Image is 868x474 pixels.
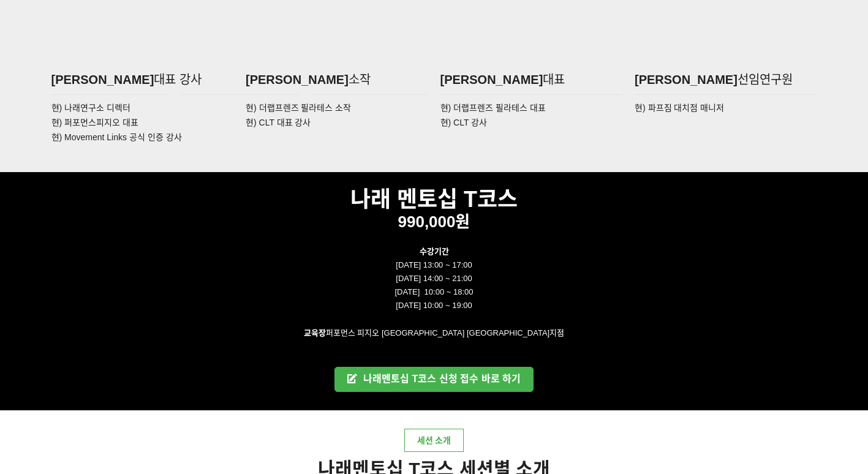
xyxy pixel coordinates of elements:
[51,103,130,113] span: 현) 나래연구소 디렉터
[440,118,488,127] span: 현) CLT 강사
[440,73,543,86] span: [PERSON_NAME]
[404,429,464,452] a: 세션 소개
[334,367,534,392] a: 나래멘토십 T코스 신청 접수 바로 하기
[51,132,182,142] span: 현) Movement Links 공식 인증 강사
[398,213,470,231] span: 990,000원
[246,118,311,127] span: 현) CLT 대표 강사
[420,247,449,256] strong: 수강기간
[246,73,349,86] span: [PERSON_NAME]
[246,103,351,113] span: 현) 더랩프렌즈 필라테스 소작
[304,328,326,337] strong: 교육장
[51,73,154,86] span: [PERSON_NAME]
[396,301,472,310] span: [DATE] 10:00 ~ 19:00
[396,274,472,283] span: [DATE] 14:00 ~ 21:00
[635,73,738,86] span: [PERSON_NAME]
[738,73,793,86] span: 선임연구원
[394,287,473,296] span: [DATE] 10:00 ~ 18:00
[396,260,472,269] span: [DATE] 13:00 ~ 17:00
[350,187,518,212] strong: 나래 멘토십 T코스
[635,103,724,113] span: 현) 파프짐 대치점 매니저
[304,328,564,337] span: 퍼포먼스 피지오 [GEOGRAPHIC_DATA] [GEOGRAPHIC_DATA]지점
[543,73,565,86] span: 대표
[51,118,138,127] span: 현) 퍼포먼스피지오 대표
[349,73,371,86] span: 소작
[440,103,546,113] span: 현) 더랩프렌즈 필라테스 대표
[154,73,202,86] span: 대표 강사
